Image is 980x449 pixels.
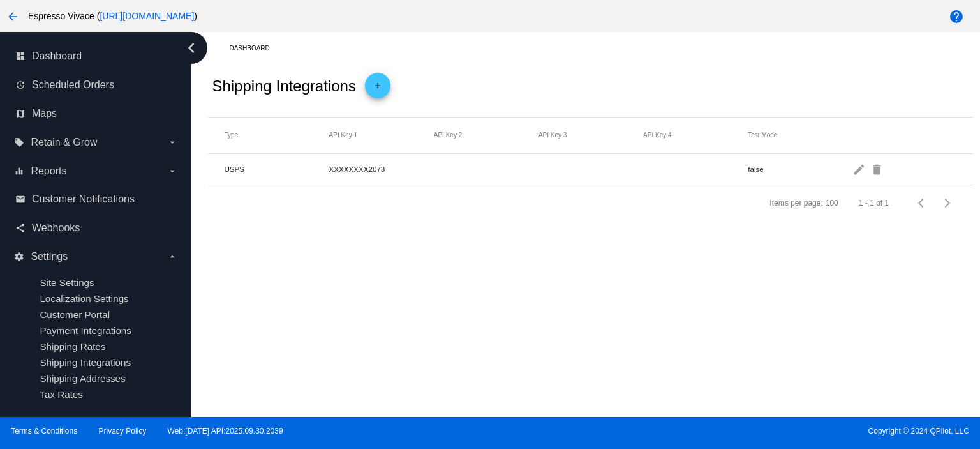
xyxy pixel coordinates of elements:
[32,194,135,205] span: Customer Notifications
[15,218,177,238] a: share Webhooks
[329,162,434,176] mat-cell: XXXXXXXX2073
[167,137,177,148] i: arrow_drop_down
[40,389,83,400] a: Tax Rates
[11,427,77,436] a: Terms & Conditions
[31,137,97,148] span: Retain & Grow
[15,75,177,95] a: update Scheduled Orders
[100,11,194,21] a: [URL][DOMAIN_NAME]
[5,9,20,24] mat-icon: arrow_back
[14,166,24,176] i: equalizer
[40,277,94,288] a: Site Settings
[181,38,202,58] i: chevron_left
[32,222,80,234] span: Webhooks
[99,427,147,436] a: Privacy Policy
[167,252,177,262] i: arrow_drop_down
[40,309,110,320] a: Customer Portal
[28,11,197,21] span: Espresso Vivace ( )
[32,108,57,119] span: Maps
[748,162,852,176] mat-cell: false
[40,341,105,352] a: Shipping Rates
[852,159,868,179] mat-icon: edit
[167,166,177,176] i: arrow_drop_down
[909,190,935,216] button: Previous page
[15,46,177,66] a: dashboard Dashboard
[40,325,131,336] a: Payment Integrations
[31,251,68,263] span: Settings
[32,79,114,91] span: Scheduled Orders
[31,165,66,177] span: Reports
[826,199,838,208] div: 100
[643,132,748,139] mat-header-cell: API Key 4
[40,357,131,368] a: Shipping Integrations
[769,199,822,208] div: Items per page:
[168,427,283,436] a: Web:[DATE] API:2025.09.30.2039
[434,132,538,139] mat-header-cell: API Key 2
[949,9,964,24] mat-icon: help
[15,51,26,61] i: dashboard
[15,223,26,233] i: share
[229,38,281,58] a: Dashboard
[870,159,886,179] mat-icon: delete
[501,427,969,436] span: Copyright © 2024 QPilot, LLC
[32,50,82,62] span: Dashboard
[212,77,356,95] h2: Shipping Integrations
[15,194,26,204] i: email
[748,132,852,139] mat-header-cell: Test Mode
[859,199,889,208] div: 1 - 1 of 1
[935,190,960,216] button: Next page
[15,109,26,119] i: map
[538,132,643,139] mat-header-cell: API Key 3
[40,293,128,304] a: Localization Settings
[224,162,329,176] mat-cell: USPS
[329,132,434,139] mat-header-cell: API Key 1
[14,137,24,148] i: local_offer
[15,80,26,90] i: update
[224,132,329,139] mat-header-cell: Type
[14,252,24,262] i: settings
[15,189,177,209] a: email Customer Notifications
[370,81,385,96] mat-icon: add
[15,103,177,124] a: map Maps
[40,373,125,384] a: Shipping Addresses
